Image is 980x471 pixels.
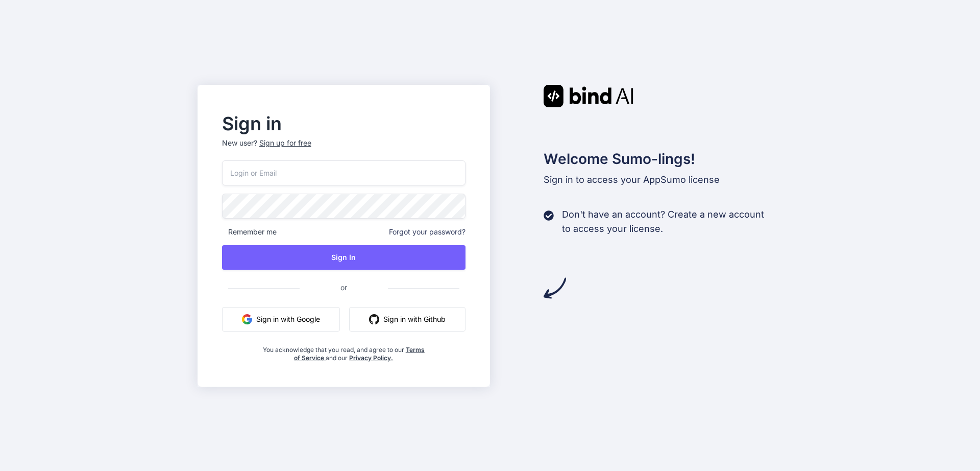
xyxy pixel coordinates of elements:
[389,227,465,237] span: Forgot your password?
[369,314,379,324] img: github
[222,307,340,332] button: Sign in with Google
[259,138,311,148] div: Sign up for free
[222,227,277,237] span: Remember me
[222,245,466,270] button: Sign In
[262,340,425,362] div: You acknowledge that you read, and agree to our and our
[300,275,388,300] span: or
[544,277,566,299] img: arrow
[222,138,466,160] p: New user?
[349,354,393,362] a: Privacy Policy.
[349,307,465,332] button: Sign in with Github
[544,173,783,187] p: Sign in to access your AppSumo license
[294,346,425,362] a: Terms of Service
[544,85,633,107] img: Bind AI logo
[242,314,252,324] img: google
[222,115,466,132] h2: Sign in
[544,148,783,170] h2: Welcome Sumo-lings!
[562,207,764,236] p: Don't have an account? Create a new account to access your license.
[222,160,466,185] input: Login or Email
